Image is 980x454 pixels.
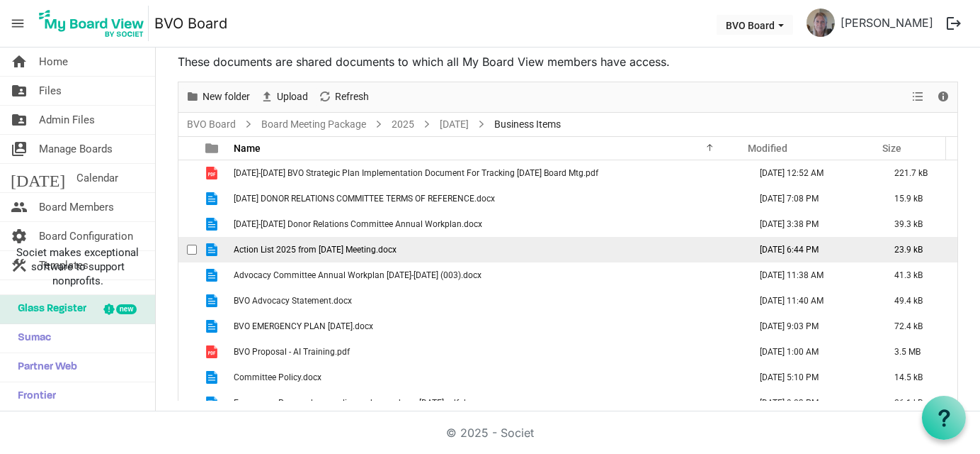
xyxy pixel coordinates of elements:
[234,143,261,154] span: Name
[35,6,154,41] a: My Board View Logo
[11,48,28,76] span: home
[229,237,745,262] td: Action List 2025 from August 28, 2025 Meeting.docx is template cell column header Name
[882,143,901,154] span: Size
[910,88,927,106] button: View dropdownbutton
[234,321,373,331] span: BVO EMERGENCY PLAN [DATE].docx
[197,339,229,365] td: is template cell column header type
[178,160,197,186] td: checkbox
[229,314,745,339] td: BVO EMERGENCY PLAN August 25, 2025.docx is template cell column header Name
[11,135,28,163] span: switch_account
[939,9,969,38] button: logout
[183,88,252,106] button: New folder
[11,222,28,250] span: settings
[334,88,370,106] span: Refresh
[197,314,229,339] td: is template cell column header type
[178,339,197,365] td: checkbox
[258,116,369,133] a: Board Meeting Package
[11,353,77,382] span: Partner Web
[879,237,957,262] td: 23.9 kB is template cell column header Size
[745,288,879,314] td: September 23, 2025 11:40 AM column header Modified
[116,304,137,314] div: new
[234,219,482,229] span: [DATE]-[DATE] Donor Relations Committee Annual Workplan.docx
[934,88,953,106] button: Details
[879,365,957,390] td: 14.5 kB is template cell column header Size
[879,390,957,416] td: 26.1 kB is template cell column header Size
[907,82,931,112] div: View
[234,270,482,280] span: Advocacy Committee Annual Workplan [DATE]-[DATE] (003).docx
[229,160,745,186] td: 2024-2027 BVO Strategic Plan Implementation Document For Tracking Sept 25 2025 Board Mtg.pdf is t...
[229,262,745,288] td: Advocacy Committee Annual Workplan 2025-2026 (003).docx is template cell column header Name
[275,88,309,106] span: Upload
[745,365,879,390] td: September 20, 2025 5:10 PM column header Modified
[255,82,313,112] div: Upload
[197,288,229,314] td: is template cell column header type
[178,288,197,314] td: checkbox
[437,116,472,133] a: [DATE]
[11,193,28,221] span: people
[197,211,229,237] td: is template cell column header type
[745,314,879,339] td: September 07, 2025 9:03 PM column header Modified
[229,365,745,390] td: Committee Policy.docx is template cell column header Name
[229,288,745,314] td: BVO Advocacy Statement.docx is template cell column header Name
[39,77,62,105] span: Files
[748,143,787,154] span: Modified
[879,314,957,339] td: 72.4 kB is template cell column header Size
[39,222,133,250] span: Board Configuration
[717,15,793,35] button: BVO Board dropdownbutton
[879,262,957,288] td: 41.3 kB is template cell column header Size
[39,135,113,163] span: Manage Boards
[197,365,229,390] td: is template cell column header type
[178,390,197,416] td: checkbox
[39,48,68,76] span: Home
[745,262,879,288] td: September 23, 2025 11:38 AM column header Modified
[197,390,229,416] td: is template cell column header type
[745,390,879,416] td: September 07, 2025 9:03 PM column header Modified
[201,88,251,106] span: New folder
[11,295,86,323] span: Glass Register
[229,339,745,365] td: BVO Proposal - AI Training.pdf is template cell column header Name
[446,426,534,440] a: © 2025 - Societ
[11,77,28,105] span: folder_shared
[491,116,564,133] span: Business Items
[39,193,114,221] span: Board Members
[35,6,149,41] img: My Board View Logo
[234,168,598,178] span: [DATE]-[DATE] BVO Strategic Plan Implementation Document For Tracking [DATE] Board Mtg.pdf
[39,106,95,134] span: Admin Files
[178,53,958,70] p: These documents are shared documents to which all My Board View members have access.
[4,10,31,37] span: menu
[234,372,321,382] span: Committee Policy.docx
[197,160,229,186] td: is template cell column header type
[178,211,197,237] td: checkbox
[879,211,957,237] td: 39.3 kB is template cell column header Size
[11,106,28,134] span: folder_shared
[745,160,879,186] td: September 23, 2025 12:52 AM column header Modified
[178,365,197,390] td: checkbox
[197,237,229,262] td: is template cell column header type
[807,9,835,37] img: UTfCzewT5rXU4fD18_RCmd8NiOoEVvluYSMOXPyd4SwdCOh8sCAkHe7StodDouQN8cB_eyn1cfkqWhFEANIUxA_thumb.png
[745,339,879,365] td: September 19, 2025 1:00 AM column header Modified
[197,186,229,211] td: is template cell column header type
[229,390,745,416] td: Emergency Preparedness policy and procedures August 25, 2025.pdf.docx is template cell column hea...
[178,237,197,262] td: checkbox
[154,9,227,38] a: BVO Board
[229,186,745,211] td: 2025 SEPTEMBER DONOR RELATIONS COMMITTEE TERMS OF REFERENCE.docx is template cell column header Name
[257,88,310,106] button: Upload
[178,262,197,288] td: checkbox
[931,82,955,112] div: Details
[11,382,56,411] span: Frontier
[181,82,255,112] div: New folder
[879,186,957,211] td: 15.9 kB is template cell column header Size
[234,398,479,408] span: Emergency Preparedness policy and procedures [DATE].pdf.docx
[234,245,397,255] span: Action List 2025 from [DATE] Meeting.docx
[234,296,352,306] span: BVO Advocacy Statement.docx
[11,164,65,192] span: [DATE]
[229,211,745,237] td: 2025-2026 Donor Relations Committee Annual Workplan.docx is template cell column header Name
[745,186,879,211] td: September 12, 2025 7:08 PM column header Modified
[389,116,417,133] a: 2025
[315,88,371,106] button: Refresh
[835,9,939,37] a: [PERSON_NAME]
[6,245,149,288] span: Societ makes exceptional software to support nonprofits.
[234,347,350,357] span: BVO Proposal - AI Training.pdf
[879,160,957,186] td: 221.7 kB is template cell column header Size
[11,324,51,353] span: Sumac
